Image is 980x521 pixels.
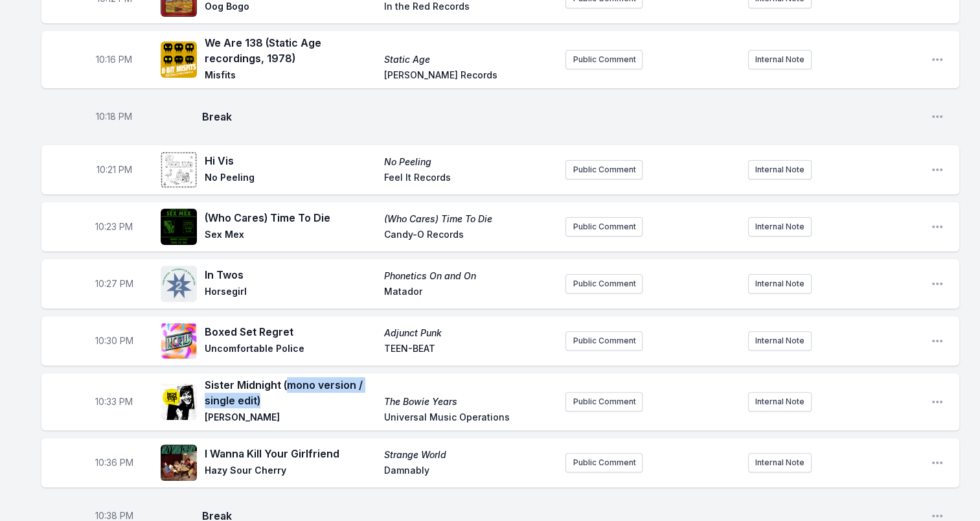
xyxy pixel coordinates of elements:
[205,69,376,84] span: Misfits
[205,464,376,480] span: Hazy Sour Cherry
[931,220,944,233] button: Open playlist item options
[931,110,944,123] button: Open playlist item options
[565,331,643,351] button: Public Comment
[384,395,556,408] span: The Bowie Years
[384,53,556,66] span: Static Age
[205,210,376,226] span: (Who Cares) Time To Die
[384,448,556,461] span: Strange World
[384,228,556,244] span: Candy-O Records
[161,384,197,420] img: The Bowie Years
[96,53,132,66] span: Timestamp
[95,277,133,290] span: Timestamp
[565,50,643,69] button: Public Comment
[931,163,944,176] button: Open playlist item options
[931,277,944,290] button: Open playlist item options
[384,213,556,226] span: (Who Cares) Time To Die
[205,171,376,187] span: No Peeling
[384,69,556,84] span: [PERSON_NAME] Records
[205,35,376,66] span: We Are 138 (Static Age recordings, 1978)
[384,285,556,301] span: Matador
[748,392,812,411] button: Internal Note
[205,267,376,283] span: In Twos
[384,171,556,187] span: Feel It Records
[748,331,812,351] button: Internal Note
[161,266,197,302] img: Phonetics On and On
[931,456,944,469] button: Open playlist item options
[384,270,556,283] span: Phonetics On and On
[205,228,376,244] span: Sex Mex
[161,152,197,188] img: No Peeling
[384,464,556,480] span: Damnably
[565,160,643,179] button: Public Comment
[205,153,376,168] span: Hi Vis
[95,456,133,469] span: Timestamp
[205,377,376,408] span: Sister Midnight (mono version / single edit)
[96,110,132,123] span: Timestamp
[161,323,197,359] img: Adjunct Punk
[565,274,643,294] button: Public Comment
[931,53,944,66] button: Open playlist item options
[202,109,920,124] span: Break
[95,220,133,233] span: Timestamp
[95,334,133,347] span: Timestamp
[205,324,376,340] span: Boxed Set Regret
[384,342,556,358] span: TEEN-BEAT
[205,411,376,426] span: [PERSON_NAME]
[931,395,944,408] button: Open playlist item options
[931,334,944,347] button: Open playlist item options
[161,209,197,245] img: (Who Cares) Time To Die
[97,163,132,176] span: Timestamp
[748,217,812,237] button: Internal Note
[384,156,556,168] span: No Peeling
[205,342,376,358] span: Uncomfortable Police
[748,50,812,69] button: Internal Note
[161,445,197,481] img: Strange World
[384,327,556,340] span: Adjunct Punk
[748,453,812,472] button: Internal Note
[161,41,197,78] img: Static Age
[565,453,643,472] button: Public Comment
[205,285,376,301] span: Horsegirl
[565,392,643,411] button: Public Comment
[565,217,643,237] button: Public Comment
[205,446,376,461] span: I Wanna Kill Your Girlfriend
[95,395,133,408] span: Timestamp
[748,160,812,179] button: Internal Note
[748,274,812,294] button: Internal Note
[384,411,556,426] span: Universal Music Operations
